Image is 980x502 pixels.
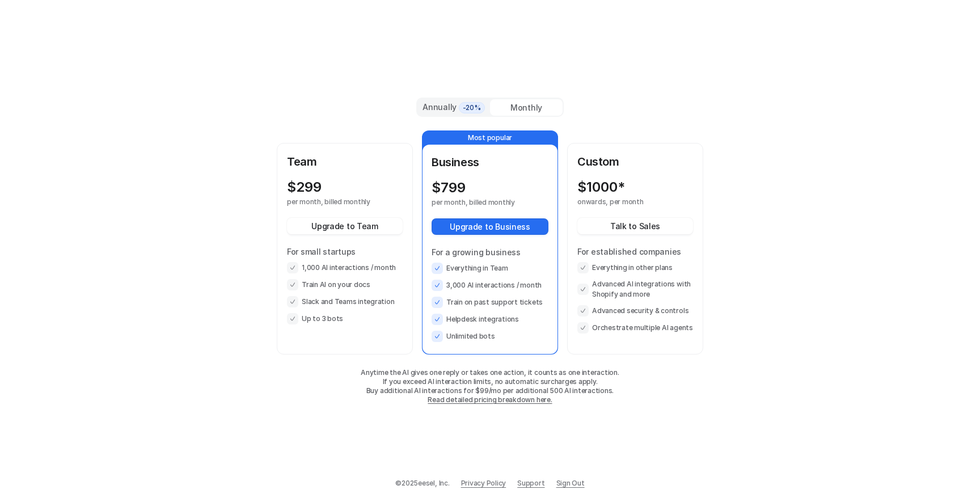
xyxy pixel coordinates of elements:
span: -20% [459,102,485,113]
p: If you exceed AI interaction limits, no automatic surcharges apply. [277,377,703,386]
li: Slack and Teams integration [287,296,403,307]
span: Support [517,478,544,488]
p: Custom [577,153,693,170]
p: For small startups [287,246,403,258]
a: Sign Out [556,478,585,488]
p: per month, billed monthly [432,198,528,207]
p: Team [287,153,403,170]
li: Train AI on your docs [287,279,403,290]
li: Orchestrate multiple AI agents [577,322,693,334]
p: For a growing business [432,246,548,258]
li: Train on past support tickets [432,297,548,308]
li: Up to 3 bots [287,313,403,324]
p: onwards, per month [577,197,673,206]
p: © 2025 eesel, Inc. [395,478,449,488]
p: Most popular [423,131,557,145]
p: Anytime the AI gives one reply or takes one action, it counts as one interaction. [277,368,703,377]
li: 1,000 AI interactions / month [287,262,403,273]
a: Read detailed pricing breakdown here. [428,395,552,404]
li: 3,000 AI interactions / month [432,280,548,291]
a: Privacy Policy [461,478,506,488]
div: Annually [422,101,485,113]
button: Talk to Sales [577,218,693,234]
p: $ 799 [432,180,466,196]
li: Everything in Team [432,263,548,274]
li: Everything in other plans [577,262,693,273]
li: Advanced security & controls [577,305,693,317]
button: Upgrade to Business [432,218,548,235]
p: $ 299 [287,179,322,195]
p: For established companies [577,246,693,258]
li: Helpdesk integrations [432,314,548,325]
li: Advanced AI integrations with Shopify and more [577,279,693,299]
p: $ 1000* [577,179,625,195]
button: Upgrade to Team [287,218,403,234]
p: per month, billed monthly [287,197,382,206]
li: Unlimited bots [432,331,548,342]
p: Business [432,154,548,171]
p: Buy additional AI interactions for $99/mo per additional 500 AI interactions. [277,386,703,395]
div: Monthly [490,99,563,116]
